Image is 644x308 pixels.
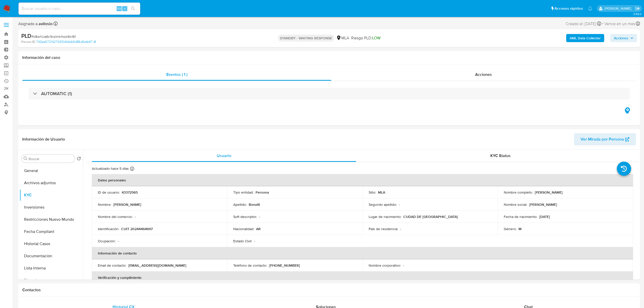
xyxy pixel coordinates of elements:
p: - [259,214,260,219]
p: [DATE] [539,214,550,219]
button: Historial Casos [20,238,83,250]
b: avilosio [38,21,52,27]
button: Buscar [24,157,28,161]
b: Person ID [21,40,35,44]
p: MLA [378,190,385,195]
p: AR [256,227,261,231]
span: Acciones [475,72,492,77]
p: Identificación : [98,227,119,231]
span: Accesos rápidos [554,6,583,11]
button: Fecha Compliant [20,226,83,238]
button: Acciones [610,34,637,42]
p: [PERSON_NAME] [529,202,557,207]
button: Lista Interna [20,262,83,274]
p: CUDAD DE [GEOGRAPHIC_DATA] [403,214,458,219]
h1: Información de Usuario [22,137,65,142]
button: General [20,165,83,177]
h1: Contactos [22,287,636,293]
p: Persona [256,190,269,195]
p: - [135,214,136,219]
p: Fecha de nacimiento : [504,214,537,219]
span: Usuario [217,153,231,159]
p: Nombre corporativo : [369,263,401,268]
p: - [254,239,255,243]
button: Volver al orden por defecto [77,157,81,162]
p: - [400,227,401,231]
p: Estado Civil : [233,239,252,243]
h3: AUTOMATIC (1) [41,91,72,96]
p: - [399,202,400,207]
div: MLA [336,35,349,41]
p: Email de contacto : [98,263,126,268]
p: [EMAIL_ADDRESS][DOMAIN_NAME] [128,263,186,268]
a: 743aa67214274310444db5486d5efa97 [36,40,96,44]
span: Vence en un mes [604,21,635,27]
span: LOW [372,35,381,41]
p: Nombre social : [504,202,527,207]
p: [PERSON_NAME] [113,202,141,207]
p: [PHONE_NUMBER] [269,263,300,268]
a: Salir [635,6,640,11]
div: AUTOMATIC (1) [28,88,630,99]
p: Tipo entidad : [233,190,254,195]
div: Creado el: [DATE] [566,20,601,27]
p: Soft descriptor : [233,214,257,219]
span: Eventos ( 1 ) [166,72,187,77]
input: Buscar usuario o caso... [19,5,140,12]
th: Información de contacto [92,247,633,259]
th: Datos personales [92,174,633,186]
button: Inversiones [20,201,83,213]
p: andres.vilosio@mercadolibre.com [604,6,633,11]
button: AML Data Collector [566,34,604,42]
input: Buscar [29,157,73,161]
h1: Información del caso [22,55,636,60]
p: Teléfono de contacto : [233,263,267,268]
span: Riesgo PLD: [351,35,381,41]
p: CUIT 20244464697 [121,227,153,231]
button: Ver Mirada por Persona [574,133,636,145]
p: Sitio : [369,190,376,195]
p: Actualizado hace 5 días [92,166,129,171]
b: AML Data Collector [570,34,601,42]
span: - [602,20,603,27]
button: Documentación [20,250,83,262]
span: Ver Mirada por Persona [581,133,624,145]
p: Nacionalidad : [233,227,254,231]
span: # k8whUa6c9xzImk1rwzI6x161 [31,34,76,39]
span: Alt [117,6,121,11]
span: KYC Status [490,153,511,159]
span: Acciones [614,34,628,42]
button: KYC [20,189,83,201]
p: Nombre del comercio : [98,214,133,219]
p: - [118,239,119,243]
button: Archivos adjuntos [20,177,83,189]
b: PLD [21,32,31,40]
button: Restricciones Nuevo Mundo [20,213,83,226]
p: M [518,227,522,231]
p: Segundo apellido : [369,202,397,207]
p: Género : [504,227,516,231]
span: Asignado a [18,21,52,27]
button: search-icon [128,5,138,12]
a: Notificaciones [588,6,592,11]
p: ID de usuario : [98,190,120,195]
th: Verificación y cumplimiento [92,271,633,284]
p: País de residencia : [369,227,398,231]
p: Apellido : [233,202,247,207]
p: STANDBY - WAITING RESPONSE [278,35,334,42]
p: Bonatti [249,202,260,207]
p: [PERSON_NAME] [535,190,563,195]
p: Ocupación : [98,239,116,243]
p: Lugar de nacimiento : [369,214,401,219]
p: Nombre completo : [504,190,533,195]
span: s [124,6,126,11]
p: 43372565 [122,190,138,195]
p: Nombre : [98,202,111,207]
p: - [403,263,404,268]
button: Direcciones [20,274,83,286]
